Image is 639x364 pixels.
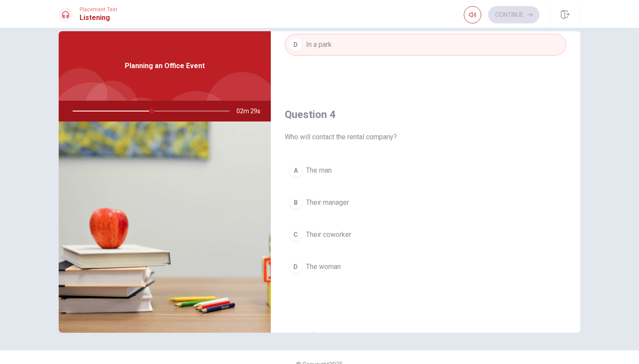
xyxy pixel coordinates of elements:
[289,164,303,177] div: A
[285,224,566,246] button: CTheir coworker
[289,196,303,210] div: B
[125,61,205,71] span: Planning an Office Event
[285,256,566,278] button: DThe woman
[80,7,117,13] span: Placement Test
[236,101,267,121] span: 02m 29s
[306,262,341,272] span: The woman
[306,39,332,50] span: In a park
[285,108,566,121] h4: Question 4
[306,230,351,240] span: Their coworker
[306,197,349,208] span: Their manager
[285,330,566,344] h4: Question 5
[59,121,271,333] img: Planning an Office Event
[289,38,303,52] div: D
[285,160,566,181] button: AThe man
[289,260,303,274] div: D
[80,13,117,23] h1: Listening
[306,165,332,176] span: The man
[285,34,566,56] button: DIn a park
[285,132,566,142] span: Who will contact the rental company?
[289,228,303,242] div: C
[285,192,566,213] button: BTheir manager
